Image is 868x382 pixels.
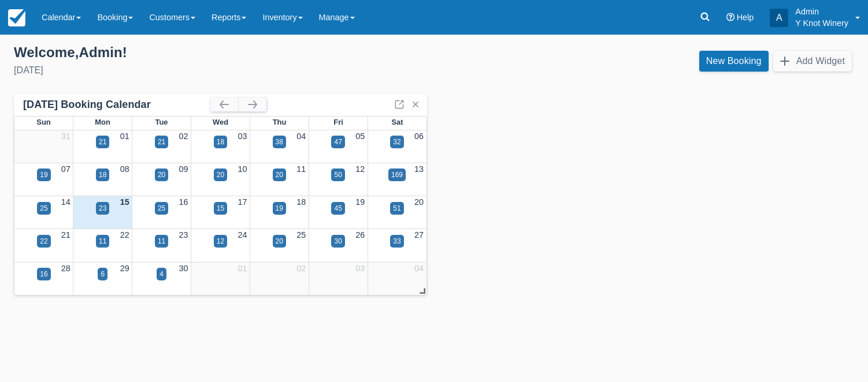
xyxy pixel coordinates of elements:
a: 25 [296,230,306,239]
div: 32 [393,137,400,147]
a: 01 [238,264,247,273]
span: Sat [391,118,403,126]
a: 02 [179,132,188,141]
a: 15 [120,197,129,207]
div: 23 [99,203,106,214]
button: Add Widget [773,51,852,72]
a: 10 [238,164,247,174]
div: 18 [99,170,106,180]
div: 18 [217,137,224,147]
div: 47 [334,137,342,147]
a: 03 [238,132,247,141]
div: 12 [217,236,224,246]
div: 22 [40,236,47,246]
a: 04 [414,264,424,273]
div: 4 [159,269,164,279]
a: 27 [414,230,424,239]
a: 19 [355,197,365,207]
div: 33 [393,236,400,246]
span: Mon [95,118,110,126]
a: 30 [179,264,188,273]
div: 45 [334,203,342,214]
div: 19 [276,203,283,214]
div: 20 [276,170,283,180]
a: 09 [179,164,188,174]
a: 28 [61,264,71,273]
div: [DATE] [14,63,425,77]
a: 17 [238,197,247,207]
a: 16 [179,197,188,207]
span: Thu [273,118,287,126]
div: [DATE] Booking Calendar [23,98,210,111]
a: 21 [61,230,71,239]
div: 20 [217,170,224,180]
div: Welcome , Admin ! [14,44,425,61]
a: 29 [120,264,129,273]
span: Help [737,13,754,22]
i: Help [726,13,735,21]
div: 169 [391,170,403,180]
a: 04 [296,132,306,141]
a: 22 [120,230,129,239]
a: 03 [355,264,365,273]
div: 30 [334,236,342,246]
a: 02 [296,264,306,273]
div: 50 [334,170,342,180]
a: 26 [355,230,365,239]
div: 38 [276,137,283,147]
a: 20 [414,197,424,207]
a: 05 [355,132,365,141]
div: 20 [276,236,283,246]
a: 23 [179,230,188,239]
span: Wed [213,118,228,126]
div: 11 [158,236,165,246]
div: A [770,9,788,27]
a: 01 [120,132,129,141]
img: checkfront-main-nav-mini-logo.png [8,9,25,27]
div: 16 [40,269,47,279]
div: 6 [101,269,105,279]
a: 08 [120,164,129,174]
a: 07 [61,164,71,174]
a: 31 [61,132,71,141]
span: Sun [36,118,50,126]
div: 25 [40,203,47,214]
div: 51 [393,203,400,214]
a: 06 [414,132,424,141]
div: 25 [158,203,165,214]
div: 11 [99,236,106,246]
div: 20 [158,170,165,180]
span: Tue [155,118,168,126]
a: 12 [355,164,365,174]
div: 21 [158,137,165,147]
div: 15 [217,203,224,214]
a: 14 [61,197,71,207]
a: New Booking [699,51,769,72]
div: 21 [99,137,106,147]
p: Admin [795,6,848,17]
a: 13 [414,164,424,174]
div: 19 [40,170,47,180]
a: 11 [296,164,306,174]
p: Y Knot Winery [795,17,848,29]
a: 24 [238,230,247,239]
span: Fri [333,118,343,126]
a: 18 [296,197,306,207]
